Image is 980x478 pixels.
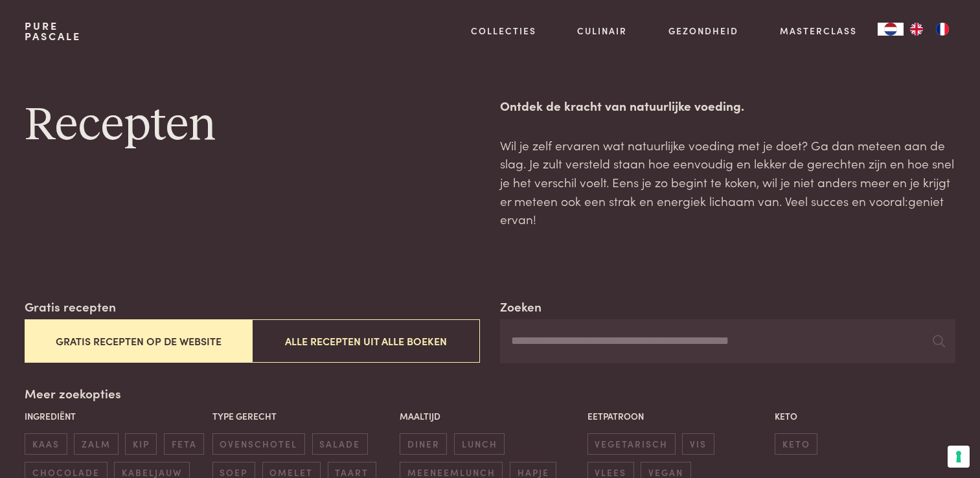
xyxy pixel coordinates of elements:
[948,446,970,468] button: Uw voorkeuren voor toestemming voor trackingtechnologieën
[312,433,368,455] span: salade
[500,297,541,316] label: Zoeken
[252,319,479,363] button: Alle recepten uit alle boeken
[471,24,536,38] a: Collecties
[904,23,955,36] ul: Language list
[212,409,393,423] p: Type gerecht
[500,136,955,229] p: Wil je zelf ervaren wat natuurlijke voeding met je doet? Ga dan meteen aan de slag. Je zult verst...
[125,433,157,455] span: kip
[400,433,447,455] span: diner
[878,23,904,36] a: NL
[25,21,81,41] a: PurePascale
[587,433,676,455] span: vegetarisch
[682,433,714,455] span: vis
[25,319,252,363] button: Gratis recepten op de website
[500,97,744,114] strong: Ontdek de kracht van natuurlijke voeding.
[878,23,955,36] aside: Language selected: Nederlands
[775,409,955,423] p: Keto
[775,433,817,455] span: keto
[25,409,205,423] p: Ingrediënt
[668,24,738,38] a: Gezondheid
[212,433,305,455] span: ovenschotel
[164,433,204,455] span: feta
[904,23,929,36] a: EN
[929,23,955,36] a: FR
[878,23,904,36] div: Language
[25,433,67,455] span: kaas
[25,97,479,155] h1: Recepten
[25,297,116,316] label: Gratis recepten
[577,24,627,38] a: Culinair
[780,24,857,38] a: Masterclass
[400,409,580,423] p: Maaltijd
[74,433,118,455] span: zalm
[587,409,768,423] p: Eetpatroon
[454,433,505,455] span: lunch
